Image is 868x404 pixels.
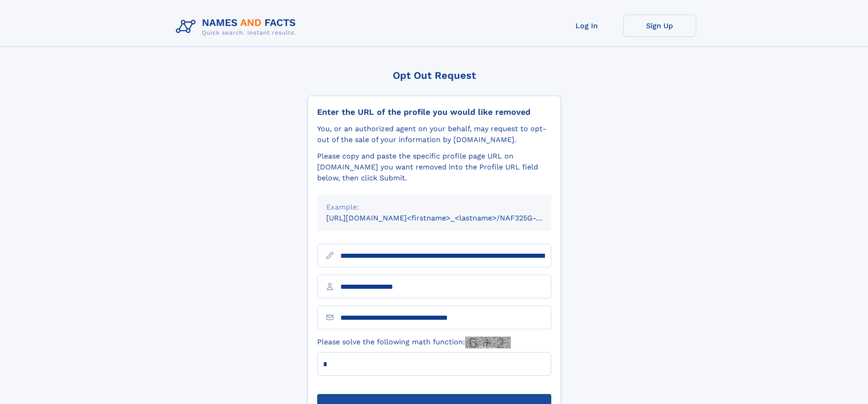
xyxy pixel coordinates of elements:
[623,15,696,37] a: Sign Up
[326,214,569,222] small: [URL][DOMAIN_NAME]<firstname>_<lastname>/NAF325G-xxxxxxxx
[317,123,551,145] div: You, or an authorized agent on your behalf, may request to opt-out of the sale of your informatio...
[172,15,303,39] img: Logo Names and Facts
[550,15,623,37] a: Log In
[317,151,551,184] div: Please copy and paste the specific profile page URL on [DOMAIN_NAME] you want removed into the Pr...
[317,337,511,348] label: Please solve the following math function:
[326,202,542,213] div: Example:
[308,70,561,81] div: Opt Out Request
[317,107,551,117] div: Enter the URL of the profile you would like removed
